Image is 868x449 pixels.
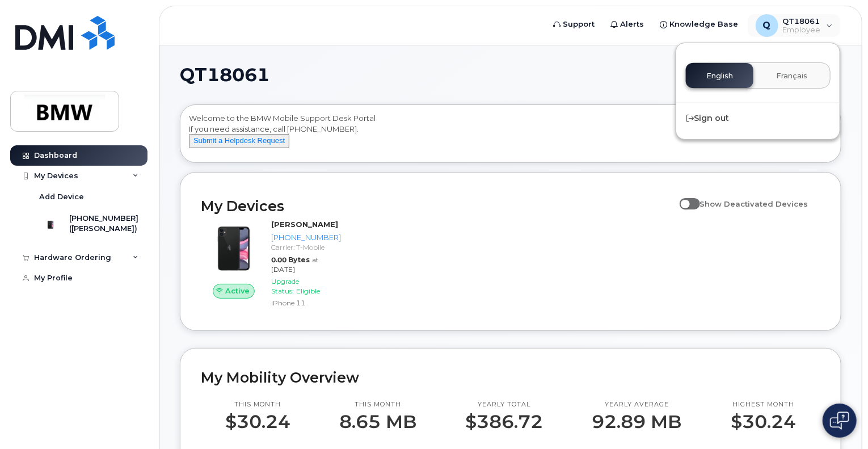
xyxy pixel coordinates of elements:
p: 8.65 MB [339,412,416,432]
h2: My Mobility Overview [201,369,820,386]
div: [PHONE_NUMBER] [271,232,341,243]
button: Submit a Helpdesk Request [189,134,289,148]
p: Yearly total [466,400,543,409]
a: Submit a Helpdesk Request [189,136,289,145]
input: Show Deactivated Devices [680,193,689,202]
span: Active [225,286,250,296]
p: $30.24 [225,412,290,432]
p: $30.24 [731,412,796,432]
h2: My Devices [201,198,674,215]
div: Carrier: T-Mobile [271,242,341,252]
p: Yearly average [592,400,682,409]
a: Active[PERSON_NAME][PHONE_NUMBER]Carrier: T-Mobile0.00 Bytesat [DATE]Upgrade Status:EligibleiPhon... [201,219,345,310]
p: $386.72 [466,412,543,432]
p: Highest month [731,400,796,409]
span: Show Deactivated Devices [700,199,808,208]
div: iPhone 11 [271,298,341,308]
strong: [PERSON_NAME] [271,220,338,229]
span: QT18061 [180,66,269,83]
span: 0.00 Bytes [271,255,310,264]
img: iPhone_11.jpg [210,225,258,272]
span: at [DATE] [271,255,319,274]
div: Welcome to the BMW Mobile Support Desk Portal If you need assistance, call [PHONE_NUMBER]. [189,113,832,158]
p: This month [339,400,416,409]
div: Sign out [676,108,840,129]
span: Eligible [296,287,320,295]
p: This month [225,400,290,409]
p: 92.89 MB [592,412,682,432]
img: Open chat [830,412,849,430]
span: Upgrade Status: [271,277,299,295]
span: Français [776,72,807,81]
